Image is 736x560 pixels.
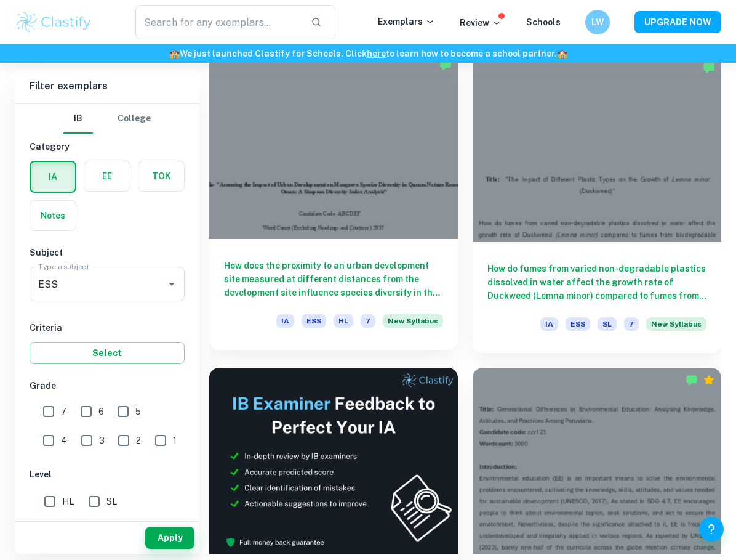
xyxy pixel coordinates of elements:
[646,317,706,338] div: Starting from the May 2026 session, the ESS IA requirements have changed. We created this exempla...
[30,201,76,230] button: Notes
[598,317,617,331] span: SL
[703,374,715,386] div: Premium
[61,405,66,418] span: 7
[31,162,75,192] button: IA
[163,275,180,293] button: Open
[2,47,734,60] h6: We just launched Clastify for Schools. Click to learn how to become a school partner.
[686,374,698,386] img: Marked
[62,495,74,508] span: HL
[557,49,567,59] span: 🏫
[15,69,199,103] h6: Filter exemplars
[585,10,610,34] button: LW
[276,314,294,328] span: IA
[209,368,458,554] img: Thumbnail
[302,314,326,328] span: ESS
[209,55,458,353] a: How does the proximity to an urban development site measured at different distances from the deve...
[634,11,721,33] button: UPGRADE NOW
[118,104,151,134] button: College
[145,527,194,549] button: Apply
[591,15,605,29] h6: LW
[30,140,185,153] h6: Category
[63,104,151,134] div: Filter type choice
[646,317,706,331] span: New Syllabus
[135,405,141,418] span: 5
[30,379,185,392] h6: Grade
[487,262,706,302] h6: How do fumes from varied non-degradable plastics dissolved in water affect the growth rate of Duc...
[473,55,721,353] a: How do fumes from varied non-degradable plastics dissolved in water affect the growth rate of Duc...
[135,5,300,39] input: Search for any exemplars...
[15,10,93,34] img: Clastify logo
[106,495,117,508] span: SL
[624,317,639,331] span: 7
[30,468,185,481] h6: Level
[38,261,89,272] label: Type a subject
[138,161,184,191] button: TOK
[699,517,724,542] button: Help and Feedback
[526,17,561,27] a: Schools
[383,314,443,335] div: Starting from the May 2026 session, the ESS IA requirements have changed. We created this exempla...
[173,434,177,447] span: 1
[460,16,502,30] p: Review
[30,246,185,259] h6: Subject
[99,434,105,447] span: 3
[367,49,386,59] a: here
[439,59,452,71] img: Marked
[61,434,67,447] span: 4
[383,314,443,328] span: New Syllabus
[30,342,185,364] button: Select
[30,321,185,335] h6: Criteria
[98,405,104,418] span: 6
[63,104,93,134] button: IB
[703,62,715,74] img: Marked
[378,15,435,28] p: Exemplars
[566,317,590,331] span: ESS
[169,49,180,59] span: 🏫
[136,434,141,447] span: 2
[224,259,443,299] h6: How does the proximity to an urban development site measured at different distances from the deve...
[334,314,353,328] span: HL
[361,314,375,328] span: 7
[540,317,558,331] span: IA
[84,161,130,191] button: EE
